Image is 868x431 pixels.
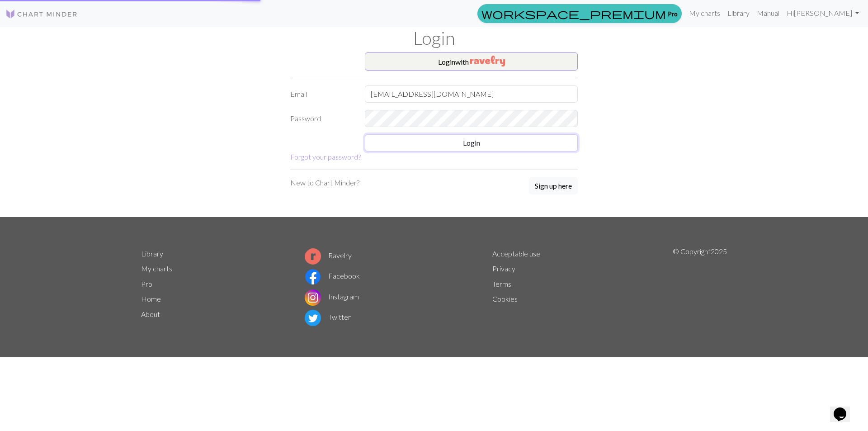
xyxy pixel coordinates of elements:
[481,7,666,20] span: workspace_premium
[290,177,359,188] p: New to Chart Minder?
[141,264,172,273] a: My charts
[141,310,160,318] a: About
[305,269,321,285] img: Facebook logo
[305,248,321,265] img: Ravelry logo
[477,4,682,23] a: Pro
[365,134,578,152] button: Login
[5,9,78,19] img: Logo
[141,279,152,288] a: Pro
[724,4,753,22] a: Library
[492,294,518,303] a: Cookies
[305,310,321,326] img: Twitter logo
[290,152,361,161] a: Forgot your password?
[305,251,352,260] a: Ravelry
[529,177,578,195] a: Sign up here
[285,110,359,127] label: Password
[685,4,724,22] a: My charts
[492,279,511,288] a: Terms
[753,4,783,22] a: Manual
[141,249,163,258] a: Library
[305,289,321,306] img: Instagram logo
[305,271,360,280] a: Facebook
[136,27,732,49] h1: Login
[305,292,359,301] a: Instagram
[365,52,578,71] button: Loginwith
[285,85,359,103] label: Email
[830,395,859,422] iframe: chat widget
[305,313,351,321] a: Twitter
[529,177,578,194] button: Sign up here
[673,246,727,328] p: © Copyright 2025
[783,4,863,22] a: Hi[PERSON_NAME]
[470,56,505,66] img: Ravelry
[492,264,515,273] a: Privacy
[141,294,161,303] a: Home
[492,249,540,258] a: Acceptable use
